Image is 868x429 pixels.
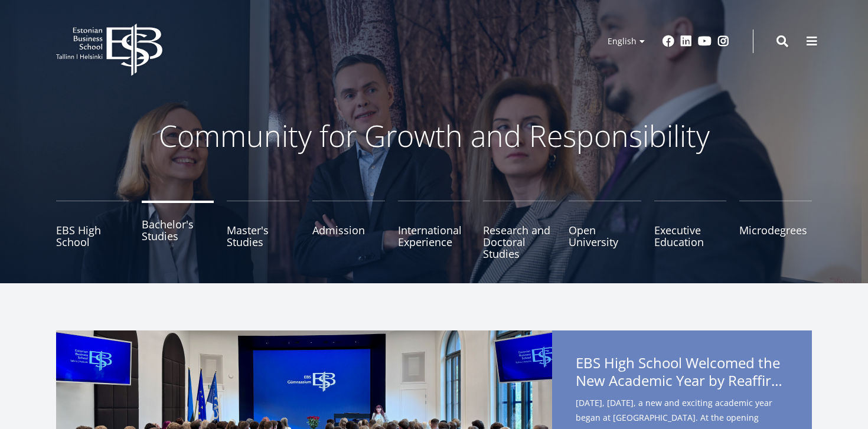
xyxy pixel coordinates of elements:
a: Admission [312,201,385,260]
a: Executive Education [654,201,727,260]
a: Microdegrees [739,201,812,260]
a: Master's Studies [227,201,299,260]
span: New Academic Year by Reaffirming Its Core Values [576,372,788,389]
a: Facebook [663,35,674,47]
a: Youtube [698,35,712,47]
a: International Experience [398,201,471,260]
a: Bachelor's Studies [142,201,214,260]
a: Research and Doctoral Studies [483,201,556,260]
a: Linkedin [680,35,692,47]
a: Open University [569,201,641,260]
span: EBS High School Welcomed the [576,354,788,393]
p: Community for Growth and Responsibility [121,118,747,153]
a: EBS High School [56,201,129,260]
a: Instagram [717,35,729,47]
